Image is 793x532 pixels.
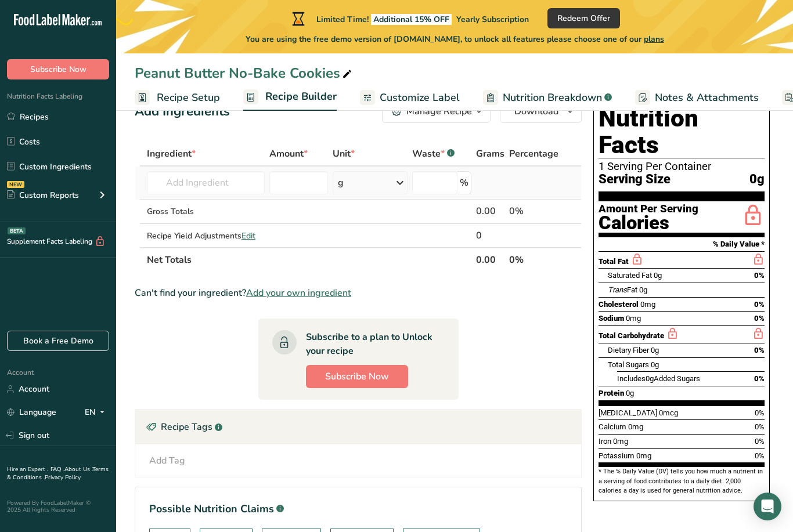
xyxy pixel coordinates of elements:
i: Trans [608,285,627,294]
button: Download [500,100,582,123]
span: 0g [626,389,634,397]
button: Manage Recipe [382,100,491,123]
span: Total Sugars [608,360,649,369]
a: Notes & Attachments [635,85,759,111]
div: Peanut Butter No-Bake Cookies [135,63,354,84]
span: Subscribe Now [30,63,86,75]
span: 0mg [640,300,655,309]
div: BETA [8,227,26,234]
a: Book a Free Demo [7,331,109,351]
th: 0% [507,247,561,272]
span: Fat [608,285,637,294]
div: Amount Per Serving [599,204,698,215]
span: 0% [754,271,765,280]
span: Sodium [599,314,624,323]
span: 0g [651,346,659,354]
span: Subscribe Now [325,370,389,383]
div: Open Intercom Messenger [754,493,781,520]
a: Recipe Builder [243,84,337,111]
span: Saturated Fat [608,271,652,280]
span: Recipe Setup [157,90,220,106]
span: 0g [646,374,654,383]
h1: Nutrition Facts [599,105,765,158]
a: Recipe Setup [135,85,220,111]
span: Additional 15% OFF [371,14,452,25]
span: Serving Size [599,172,671,187]
span: Yearly Subscription [456,14,529,25]
a: Hire an Expert . [7,465,48,473]
span: Ingredient [147,147,196,161]
span: [MEDICAL_DATA] [599,408,657,417]
div: Can't find your ingredient? [135,286,582,300]
span: Download [514,104,558,118]
span: 0mg [626,314,641,323]
span: Add your own ingredient [246,286,351,300]
span: Iron [599,437,611,446]
div: g [338,176,344,190]
span: Total Carbohydrate [599,331,664,340]
span: Edit [241,230,255,241]
span: 0g [651,360,659,369]
span: 0mg [628,422,643,431]
span: 0mg [636,451,651,460]
button: Subscribe Now [306,365,408,388]
div: Custom Reports [7,189,79,201]
div: Limited Time! [290,12,529,26]
span: 0mcg [659,408,678,417]
a: About Us . [64,465,92,473]
span: Nutrition Breakdown [503,90,602,106]
a: Customize Label [360,85,460,111]
div: Powered By FoodLabelMaker © 2025 All Rights Reserved [7,500,109,513]
span: 0g [654,271,662,280]
span: 0% [755,451,765,460]
button: Subscribe Now [7,59,109,79]
span: 0% [754,374,765,383]
section: % Daily Value * [599,237,765,251]
th: 0.00 [474,247,507,272]
span: Dietary Fiber [608,346,649,354]
div: 1 Serving Per Container [599,161,765,172]
div: Recipe Tags [135,410,581,444]
div: Manage Recipe [406,104,472,118]
div: Gross Totals [147,205,265,218]
span: Amount [269,147,308,161]
span: Grams [476,147,504,161]
input: Add Ingredient [147,171,265,194]
div: EN [85,406,109,419]
span: 0% [755,408,765,417]
div: 0.00 [476,204,504,218]
span: Calcium [599,422,626,431]
span: 0% [754,346,765,354]
span: 0% [754,300,765,309]
span: Percentage [509,147,558,161]
th: Net Totals [145,247,474,272]
span: Recipe Builder [265,89,337,104]
span: Total Fat [599,257,629,266]
span: 0% [754,314,765,323]
div: Calories [599,215,698,231]
span: plans [644,34,664,45]
span: Redeem Offer [557,12,610,24]
div: Add Ingredients [135,102,230,121]
a: Nutrition Breakdown [483,85,612,111]
div: 0 [476,229,504,243]
div: 0% [509,204,558,218]
a: Language [7,402,56,422]
div: Add Tag [149,454,185,468]
span: Potassium [599,451,635,460]
span: 0g [749,172,765,187]
span: 0mg [613,437,628,446]
span: 0g [639,285,647,294]
section: * The % Daily Value (DV) tells you how much a nutrient in a serving of food contributes to a dail... [599,467,765,495]
a: FAQ . [51,465,64,473]
span: Notes & Attachments [655,90,759,106]
a: Privacy Policy [45,473,81,482]
span: 0% [755,437,765,446]
div: Waste [412,147,455,161]
a: Terms & Conditions . [7,465,109,482]
span: Protein [599,389,624,397]
span: Cholesterol [599,300,639,309]
span: Customize Label [380,90,460,106]
span: Unit [333,147,355,161]
span: 0% [755,422,765,431]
